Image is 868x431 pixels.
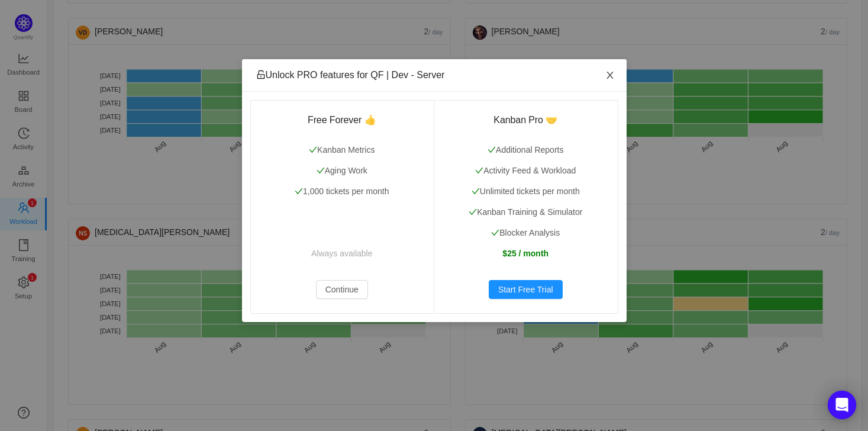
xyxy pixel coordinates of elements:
[264,114,420,126] h3: Free Forever 👍
[489,280,563,299] button: Start Free Trial
[472,187,480,195] i: icon: check
[448,165,604,177] p: Activity Feed & Workload
[469,208,477,216] i: icon: check
[491,229,499,237] i: icon: check
[488,146,496,154] i: icon: check
[264,144,420,156] p: Kanban Metrics
[264,247,420,260] p: Always available
[448,185,604,198] p: Unlimited tickets per month
[475,166,483,175] i: icon: check
[605,70,615,80] i: icon: close
[295,187,303,195] i: icon: check
[828,391,856,419] div: Open Intercom Messenger
[448,144,604,156] p: Additional Reports
[309,146,317,154] i: icon: check
[593,59,627,92] button: Close
[295,186,389,196] span: 1,000 tickets per month
[256,70,266,79] i: icon: unlock
[448,206,604,218] p: Kanban Training & Simulator
[317,166,325,175] i: icon: check
[502,249,548,258] strong: $25 / month
[448,227,604,239] p: Blocker Analysis
[264,165,420,177] p: Aging Work
[316,280,368,299] button: Continue
[448,114,604,126] h3: Kanban Pro 🤝
[256,70,445,80] span: Unlock PRO features for QF | Dev - Server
